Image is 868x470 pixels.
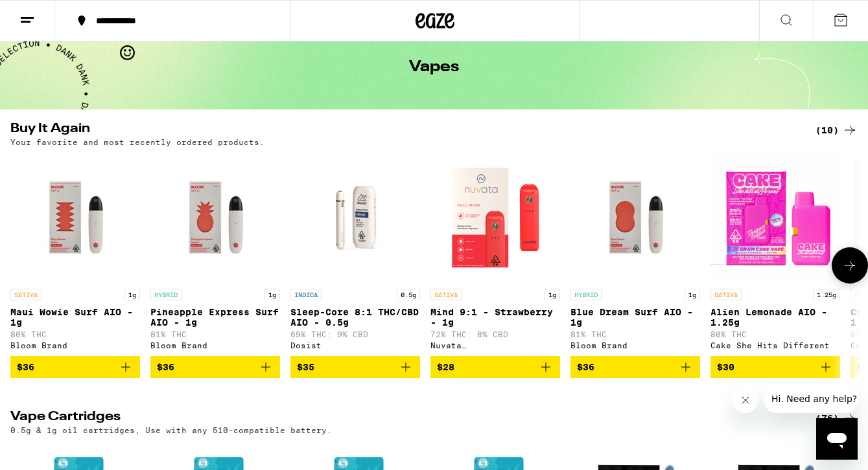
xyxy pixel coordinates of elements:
[290,153,420,356] a: Open page for Sleep-Core 8:1 THC/CBD AIO - 0.5g from Dosist
[17,362,34,372] span: $36
[10,307,140,328] p: Maui Wowie Surf AIO - 1g
[430,153,560,356] a: Open page for Mind 9:1 - Strawberry - 1g from Nuvata (CA)
[150,153,280,282] img: Bloom Brand - Pineapple Express Surf AIO - 1g
[545,289,560,300] p: 1g
[570,153,700,282] img: Bloom Brand - Blue Dream Surf AIO - 1g
[430,341,560,350] div: Nuvata ([GEOGRAPHIC_DATA])
[570,341,700,350] div: Bloom Brand
[816,418,858,460] iframe: Button to launch messaging window
[710,341,840,350] div: Cake She Hits Different
[10,410,794,426] h2: Vape Cartridges
[815,122,858,138] a: (10)
[290,307,420,328] p: Sleep-Core 8:1 THC/CBD AIO - 0.5g
[10,153,140,282] img: Bloom Brand - Maui Wowie Surf AIO - 1g
[264,289,280,300] p: 1g
[290,153,420,282] img: Dosist - Sleep-Core 8:1 THC/CBD AIO - 0.5g
[430,307,560,328] p: Mind 9:1 - Strawberry - 1g
[397,289,420,300] p: 0.5g
[150,289,182,300] p: HYBRID
[10,122,794,138] h2: Buy It Again
[570,289,602,300] p: HYBRID
[570,356,700,378] button: Add to bag
[290,330,420,339] p: 69% THC: 9% CBD
[710,153,840,356] a: Open page for Alien Lemonade AIO - 1.25g from Cake She Hits Different
[430,153,560,282] img: Nuvata (CA) - Mind 9:1 - Strawberry - 1g
[10,356,140,378] button: Add to bag
[764,385,858,413] iframe: Message from company
[150,307,280,328] p: Pineapple Express Surf AIO - 1g
[10,289,41,300] p: SATIVA
[710,356,840,378] button: Add to bag
[150,153,280,356] a: Open page for Pineapple Express Surf AIO - 1g from Bloom Brand
[813,289,840,300] p: 1.25g
[710,289,742,300] p: SATIVA
[290,356,420,378] button: Add to bag
[685,289,700,300] p: 1g
[150,341,280,350] div: Bloom Brand
[150,356,280,378] button: Add to bag
[10,426,332,434] p: 0.5g & 1g oil cartridges, Use with any 510-compatible battery.
[710,330,840,339] p: 80% THC
[733,387,758,413] iframe: Close message
[290,341,420,350] div: Dosist
[10,153,140,356] a: Open page for Maui Wowie Surf AIO - 1g from Bloom Brand
[710,153,840,282] img: Cake She Hits Different - Alien Lemonade AIO - 1.25g
[157,362,174,372] span: $36
[577,362,594,372] span: $36
[570,330,700,339] p: 81% THC
[717,362,734,372] span: $30
[10,330,140,339] p: 80% THC
[430,289,462,300] p: SATIVA
[10,138,264,146] p: Your favorite and most recently ordered products.
[437,362,454,372] span: $28
[150,330,280,339] p: 81% THC
[297,362,314,372] span: $35
[124,289,140,300] p: 1g
[570,307,700,328] p: Blue Dream Surf AIO - 1g
[10,341,140,350] div: Bloom Brand
[570,153,700,356] a: Open page for Blue Dream Surf AIO - 1g from Bloom Brand
[290,289,322,300] p: INDICA
[430,356,560,378] button: Add to bag
[430,330,560,339] p: 72% THC: 8% CBD
[710,307,840,328] p: Alien Lemonade AIO - 1.25g
[815,410,858,426] a: (76)
[409,60,459,75] h1: Vapes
